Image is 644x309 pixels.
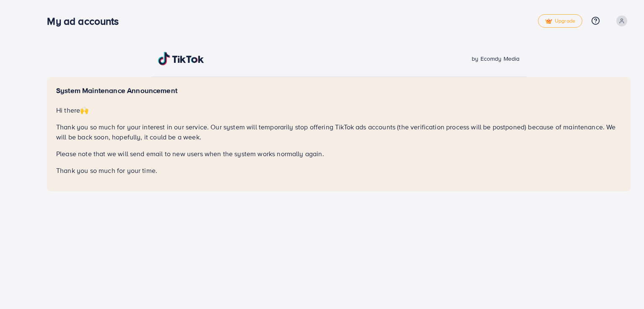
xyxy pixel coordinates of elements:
span: Upgrade [545,18,575,24]
img: TikTok [158,52,204,65]
p: Thank you so much for your interest in our service. Our system will temporarily stop offering Tik... [56,122,621,142]
h3: My ad accounts [47,15,125,27]
p: Hi there [56,105,621,115]
h5: System Maintenance Announcement [56,86,621,95]
a: tickUpgrade [538,14,582,28]
img: tick [545,18,552,24]
span: 🙌 [80,106,88,115]
p: Please note that we will send email to new users when the system works normally again. [56,149,621,159]
span: by Ecomdy Media [472,54,519,63]
p: Thank you so much for your time. [56,165,621,175]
